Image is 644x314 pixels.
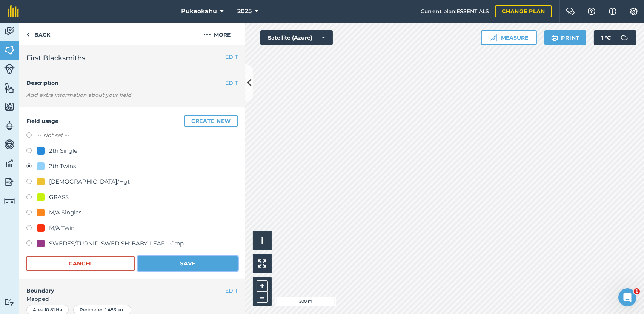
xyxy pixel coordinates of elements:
button: Cancel [26,256,135,271]
div: SWEDES/TURNIP-SWEDISH: BABY-LEAF - Crop [49,239,184,248]
img: svg+xml;base64,PD94bWwgdmVyc2lvbj0iMS4wIiBlbmNvZGluZz0idXRmLTgiPz4KPCEtLSBHZW5lcmF0b3I6IEFkb2JlIE... [617,30,632,45]
button: More [189,23,245,45]
span: 2025 [237,7,252,16]
img: A cog icon [629,8,638,15]
img: svg+xml;base64,PHN2ZyB4bWxucz0iaHR0cDovL3d3dy53My5vcmcvMjAwMC9zdmciIHdpZHRoPSI1NiIgaGVpZ2h0PSI2MC... [4,82,15,93]
img: Ruler icon [489,34,497,41]
img: svg+xml;base64,PD94bWwgdmVyc2lvbj0iMS4wIiBlbmNvZGluZz0idXRmLTgiPz4KPCEtLSBHZW5lcmF0b3I6IEFkb2JlIE... [4,196,15,206]
button: Save [138,256,238,271]
img: Four arrows, one pointing top left, one top right, one bottom right and the last bottom left [258,259,266,268]
a: Change plan [495,5,552,17]
img: Two speech bubbles overlapping with the left bubble in the forefront [566,8,575,15]
img: svg+xml;base64,PHN2ZyB4bWxucz0iaHR0cDovL3d3dy53My5vcmcvMjAwMC9zdmciIHdpZHRoPSI1NiIgaGVpZ2h0PSI2MC... [4,44,15,56]
img: fieldmargin Logo [8,5,19,17]
img: svg+xml;base64,PD94bWwgdmVyc2lvbj0iMS4wIiBlbmNvZGluZz0idXRmLTgiPz4KPCEtLSBHZW5lcmF0b3I6IEFkb2JlIE... [4,26,15,37]
button: Satellite (Azure) [260,30,333,45]
button: EDIT [225,286,238,295]
img: svg+xml;base64,PD94bWwgdmVyc2lvbj0iMS4wIiBlbmNvZGluZz0idXRmLTgiPz4KPCEtLSBHZW5lcmF0b3I6IEFkb2JlIE... [4,120,15,131]
div: 2th Twins [49,162,76,171]
button: EDIT [225,79,238,87]
button: 1 °C [594,30,636,45]
img: svg+xml;base64,PD94bWwgdmVyc2lvbj0iMS4wIiBlbmNvZGluZz0idXRmLTgiPz4KPCEtLSBHZW5lcmF0b3I6IEFkb2JlIE... [4,299,15,306]
button: + [257,280,268,292]
a: Back [19,23,58,45]
div: 2th Single [49,146,77,155]
div: GRASS [49,193,69,202]
span: First Blacksmiths [26,53,85,63]
span: 1 [634,288,640,294]
iframe: Intercom live chat [618,288,636,306]
em: Add extra information about your field [26,92,131,98]
div: [DEMOGRAPHIC_DATA]/Hgt [49,177,130,186]
button: Print [544,30,587,45]
img: svg+xml;base64,PD94bWwgdmVyc2lvbj0iMS4wIiBlbmNvZGluZz0idXRmLTgiPz4KPCEtLSBHZW5lcmF0b3I6IEFkb2JlIE... [4,158,15,169]
button: – [257,292,268,303]
img: svg+xml;base64,PHN2ZyB4bWxucz0iaHR0cDovL3d3dy53My5vcmcvMjAwMC9zdmciIHdpZHRoPSIxNyIgaGVpZ2h0PSIxNy... [609,7,616,16]
h4: Boundary [19,279,225,295]
span: i [261,236,263,245]
span: 1 ° C [601,30,611,45]
span: Mapped [19,295,245,303]
button: EDIT [225,53,238,61]
img: svg+xml;base64,PD94bWwgdmVyc2lvbj0iMS4wIiBlbmNvZGluZz0idXRmLTgiPz4KPCEtLSBHZW5lcmF0b3I6IEFkb2JlIE... [4,176,15,188]
img: svg+xml;base64,PHN2ZyB4bWxucz0iaHR0cDovL3d3dy53My5vcmcvMjAwMC9zdmciIHdpZHRoPSI1NiIgaGVpZ2h0PSI2MC... [4,101,15,112]
span: Current plan : ESSENTIALS [421,7,489,15]
div: M/A Singles [49,208,81,217]
button: Measure [481,30,537,45]
img: svg+xml;base64,PHN2ZyB4bWxucz0iaHR0cDovL3d3dy53My5vcmcvMjAwMC9zdmciIHdpZHRoPSIyMCIgaGVpZ2h0PSIyNC... [203,30,211,39]
h4: Field usage [26,115,238,127]
img: svg+xml;base64,PD94bWwgdmVyc2lvbj0iMS4wIiBlbmNvZGluZz0idXRmLTgiPz4KPCEtLSBHZW5lcmF0b3I6IEFkb2JlIE... [4,64,15,74]
h4: Description [26,79,238,87]
img: A question mark icon [587,8,596,15]
div: M/A Twin [49,224,75,233]
button: i [253,231,272,250]
button: Create new [184,115,238,127]
img: svg+xml;base64,PHN2ZyB4bWxucz0iaHR0cDovL3d3dy53My5vcmcvMjAwMC9zdmciIHdpZHRoPSIxOSIgaGVpZ2h0PSIyNC... [551,33,558,42]
label: -- Not set -- [37,131,69,140]
span: Pukeokahu [181,7,217,16]
img: svg+xml;base64,PHN2ZyB4bWxucz0iaHR0cDovL3d3dy53My5vcmcvMjAwMC9zdmciIHdpZHRoPSI5IiBoZWlnaHQ9IjI0Ii... [26,30,30,39]
img: svg+xml;base64,PD94bWwgdmVyc2lvbj0iMS4wIiBlbmNvZGluZz0idXRmLTgiPz4KPCEtLSBHZW5lcmF0b3I6IEFkb2JlIE... [4,139,15,150]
